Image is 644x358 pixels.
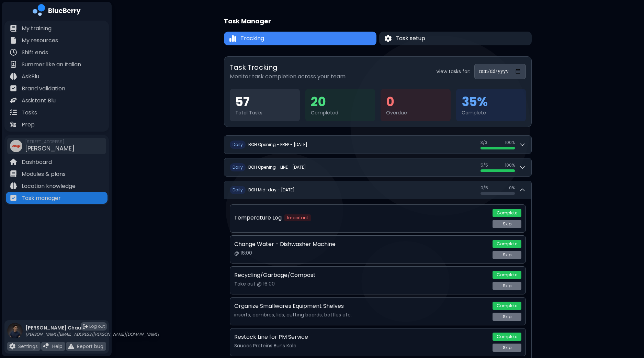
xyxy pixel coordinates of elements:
[10,61,17,68] img: file icon
[481,163,488,168] span: 5 / 5
[234,271,316,279] p: Recycling/Garbage/Compost
[386,94,445,110] div: 0
[224,32,376,45] button: TrackingTracking
[235,94,294,110] div: 57
[284,214,311,221] span: Important
[224,158,531,176] button: DailyBOH Opening - LINE - [DATE]5/5100%
[493,282,521,290] button: Skip
[493,344,521,352] button: Skip
[22,85,65,93] p: Brand validation
[230,62,346,72] h2: Task Tracking
[311,110,370,116] div: Completed
[396,34,425,43] span: Task setup
[22,194,61,202] p: Task manager
[25,139,75,145] span: [STREET_ADDRESS]
[493,302,521,310] button: Complete
[248,187,295,193] h2: BOH Mid-day - [DATE]
[493,220,521,228] button: Skip
[33,4,81,18] img: company logo
[385,35,392,42] img: Task setup
[240,34,264,43] span: Tracking
[234,250,488,256] p: @ 16:00
[10,121,17,128] img: file icon
[10,85,17,92] img: file icon
[10,194,17,201] img: file icon
[235,142,243,147] span: aily
[493,333,521,341] button: Complete
[22,60,81,69] p: Summer like an Italian
[229,35,236,43] img: Tracking
[9,343,15,349] img: file icon
[22,170,66,178] p: Modules & plans
[248,142,307,147] h2: BOH Opening - PREP - [DATE]
[10,109,17,116] img: file icon
[462,110,521,116] div: Complete
[493,251,521,259] button: Skip
[379,32,532,45] button: Task setupTask setup
[234,240,336,248] p: Change Water - Dishwasher Machine
[22,182,76,190] p: Location knowledge
[509,185,515,191] span: 0 %
[43,343,49,349] img: file icon
[22,36,58,45] p: My resources
[18,343,38,349] p: Settings
[22,72,39,81] p: AskBlu
[234,333,308,341] p: Restock Line for PM Service
[505,140,515,145] span: 100 %
[22,97,56,105] p: Assistant Blu
[234,302,344,310] p: Organize Smallwares Equipment Shelves
[230,186,246,194] span: D
[481,185,488,191] span: 0 / 5
[10,25,17,32] img: file icon
[22,158,52,166] p: Dashboard
[462,94,521,110] div: 35 %
[230,163,246,171] span: D
[493,313,521,321] button: Skip
[10,37,17,44] img: file icon
[89,324,105,329] span: Log out
[224,181,531,199] button: DailyBOH Mid-day - [DATE]0/50%
[10,182,17,189] img: file icon
[22,48,48,57] p: Shift ends
[235,110,294,116] div: Total Tasks
[224,16,271,26] h1: Task Manager
[234,281,488,287] p: Take out @ 16:00
[10,49,17,56] img: file icon
[52,343,63,349] p: Help
[493,271,521,279] button: Complete
[10,97,17,104] img: file icon
[436,68,470,75] label: View tasks for:
[235,164,243,170] span: aily
[224,136,531,154] button: DailyBOH Opening - PREP - [DATE]3/3100%
[10,170,17,177] img: file icon
[25,144,75,153] span: [PERSON_NAME]
[481,140,487,145] span: 3 / 3
[83,324,88,329] img: logout
[230,72,346,81] p: Monitor task completion across your team
[235,187,243,193] span: aily
[234,214,282,222] p: Temperature Log
[10,140,22,152] img: company thumbnail
[230,141,246,149] span: D
[10,73,17,80] img: file icon
[77,343,103,349] p: Report bug
[68,343,74,349] img: file icon
[10,158,17,165] img: file icon
[311,94,370,110] div: 20
[22,109,37,117] p: Tasks
[25,325,159,331] p: [PERSON_NAME] Chau
[493,209,521,217] button: Complete
[234,312,488,318] p: inserts, cambros, lids, cutting boards, bottles etc.
[248,165,306,170] h2: BOH Opening - LINE - [DATE]
[25,332,159,337] p: [PERSON_NAME][EMAIL_ADDRESS][PERSON_NAME][DOMAIN_NAME]
[386,110,445,116] div: Overdue
[234,343,488,349] p: Sauces Proteins Buns Kale
[22,24,52,33] p: My training
[505,163,515,168] span: 100 %
[22,121,35,129] p: Prep
[493,240,521,248] button: Complete
[7,323,23,345] img: profile photo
